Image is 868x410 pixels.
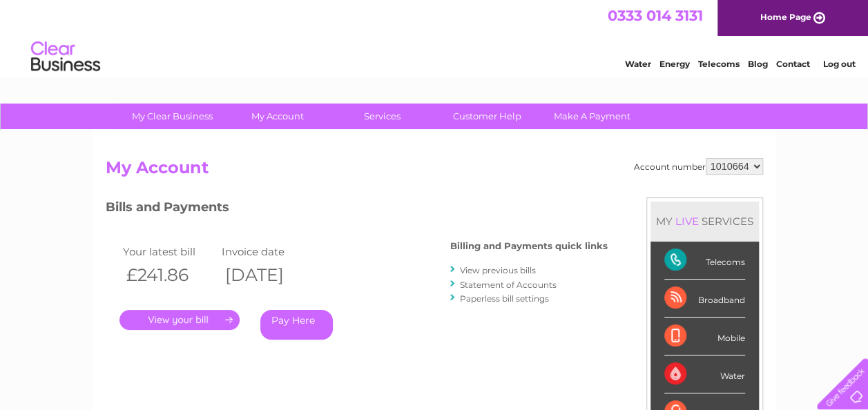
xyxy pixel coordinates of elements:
td: Invoice date [218,242,318,261]
a: My Account [220,104,334,129]
h2: My Account [106,158,763,184]
a: Statement of Accounts [460,280,557,290]
a: . [119,310,240,330]
a: Telecoms [698,59,740,69]
td: Your latest bill [119,242,219,261]
th: £241.86 [119,261,219,289]
a: Contact [776,59,810,69]
div: Water [664,355,745,393]
a: Customer Help [430,104,544,129]
div: Mobile [664,318,745,355]
div: MY SERVICES [650,202,759,241]
th: [DATE] [218,261,318,289]
img: logo.png [30,36,101,78]
a: Log out [822,59,855,69]
a: 0333 014 3131 [608,7,703,24]
a: Blog [748,59,768,69]
a: Water [625,59,651,69]
div: LIVE [673,215,702,228]
a: View previous bills [460,265,536,275]
div: Telecoms [664,242,745,280]
div: Broadband [664,280,745,318]
a: Pay Here [260,310,333,340]
a: Services [325,104,439,129]
h3: Bills and Payments [106,197,608,222]
a: My Clear Business [115,104,229,129]
a: Paperless bill settings [460,293,549,304]
h4: Billing and Payments quick links [450,241,608,251]
a: Energy [659,59,690,69]
div: Clear Business is a trading name of Verastar Limited (registered in [GEOGRAPHIC_DATA] No. 3667643... [108,8,761,67]
a: Make A Payment [535,104,649,129]
div: Account number [634,158,763,175]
